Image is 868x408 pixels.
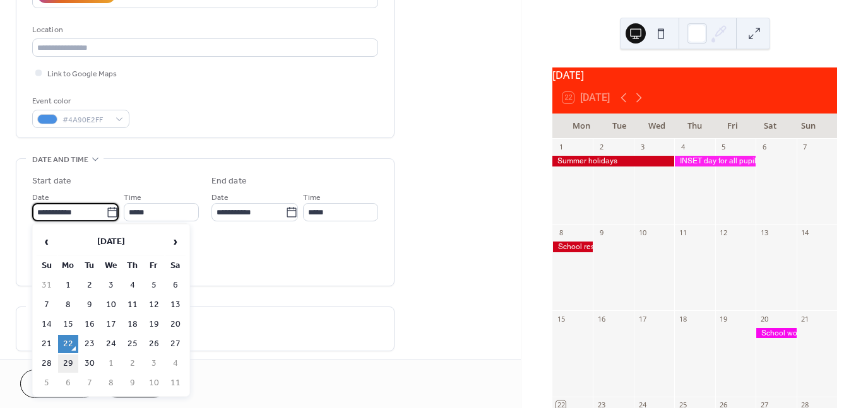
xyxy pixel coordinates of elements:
[144,335,164,353] td: 26
[638,228,647,238] div: 10
[20,370,98,398] button: Cancel
[37,229,56,254] span: ‹
[32,153,88,166] span: Date and time
[124,191,141,204] span: Time
[58,315,78,334] td: 15
[211,191,229,204] span: Date
[211,175,247,188] div: End date
[62,114,109,127] span: #4A90E2FF
[678,314,687,323] div: 18
[37,276,57,294] td: 31
[165,257,186,275] th: Sa
[713,114,751,139] div: Fri
[122,315,143,334] td: 18
[144,257,164,275] th: Fr
[32,191,49,204] span: Date
[144,315,164,334] td: 19
[756,328,796,339] div: School work party
[678,228,687,238] div: 11
[638,114,676,139] div: Wed
[80,296,100,314] td: 9
[165,276,186,294] td: 6
[32,23,376,37] div: Location
[552,242,593,252] div: School restarts for all pupils
[144,374,164,392] td: 10
[58,374,78,392] td: 6
[58,228,164,255] th: [DATE]
[47,67,117,81] span: Link to Google Maps
[676,114,714,139] div: Thu
[638,314,647,323] div: 17
[556,228,566,238] div: 8
[800,228,810,238] div: 14
[37,315,57,334] td: 14
[122,276,143,294] td: 4
[37,296,57,314] td: 7
[165,354,186,373] td: 4
[101,335,121,353] td: 24
[32,175,71,188] div: Start date
[122,296,143,314] td: 11
[800,314,810,323] div: 21
[122,354,143,373] td: 2
[597,314,606,323] div: 16
[789,114,827,139] div: Sun
[678,143,687,152] div: 4
[751,114,789,139] div: Sat
[303,191,321,204] span: Time
[80,354,100,373] td: 30
[556,314,566,323] div: 15
[101,374,121,392] td: 8
[58,296,78,314] td: 8
[759,314,769,323] div: 20
[101,276,121,294] td: 3
[58,257,78,275] th: Mo
[144,276,164,294] td: 5
[101,315,121,334] td: 17
[165,315,186,334] td: 20
[562,114,600,139] div: Mon
[80,276,100,294] td: 2
[719,314,728,323] div: 19
[165,374,186,392] td: 11
[719,143,728,152] div: 5
[759,143,769,152] div: 6
[58,354,78,373] td: 29
[80,374,100,392] td: 7
[58,335,78,353] td: 22
[638,143,647,152] div: 3
[101,354,121,373] td: 1
[37,374,57,392] td: 5
[32,95,127,108] div: Event color
[597,228,606,238] div: 9
[101,296,121,314] td: 10
[674,156,756,166] div: INSET day for all pupils
[80,335,100,353] td: 23
[800,143,810,152] div: 7
[719,228,728,238] div: 12
[166,229,185,254] span: ›
[101,257,121,275] th: We
[80,257,100,275] th: Tu
[600,114,638,139] div: Tue
[37,354,57,373] td: 28
[552,156,674,166] div: Summer holidays
[165,296,186,314] td: 13
[144,354,164,373] td: 3
[37,257,57,275] th: Su
[80,315,100,334] td: 16
[122,335,143,353] td: 25
[165,335,186,353] td: 27
[37,335,57,353] td: 21
[552,67,837,83] div: [DATE]
[122,374,143,392] td: 9
[122,257,143,275] th: Th
[144,296,164,314] td: 12
[556,143,566,152] div: 1
[58,276,78,294] td: 1
[597,143,606,152] div: 2
[759,228,769,238] div: 13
